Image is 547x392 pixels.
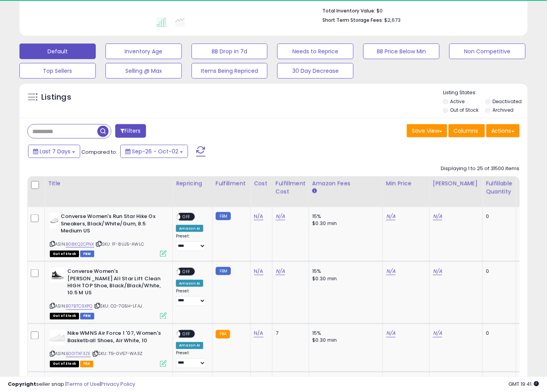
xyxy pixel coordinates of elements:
[486,124,520,137] button: Actions
[450,98,465,105] label: Active
[192,44,268,59] button: BB Drop in 7d
[176,289,206,306] div: Preset:
[80,251,94,257] span: FBM
[106,63,182,79] button: Selling @ Max
[312,275,377,282] div: $0.30 min
[276,330,303,337] div: 7
[254,330,263,338] a: N/A
[486,213,510,220] div: 0
[454,127,478,135] span: Columns
[176,351,206,368] div: Preset:
[276,267,285,275] a: N/A
[81,148,117,156] span: Compared to:
[363,44,440,59] button: BB Price Below Min
[40,148,70,155] span: Last 7 Days
[433,330,442,338] a: N/A
[276,179,306,196] div: Fulfillment Cost
[312,179,380,188] div: Amazon Fees
[19,44,96,59] button: Default
[312,337,377,344] div: $0.30 min
[48,179,169,188] div: Title
[94,303,142,309] span: | SKU: O2-7G5H-LFAJ
[493,98,522,105] label: Deactivated
[41,92,71,103] h5: Listings
[80,361,93,367] span: FBA
[176,179,209,188] div: Repricing
[19,63,96,79] button: Top Sellers
[67,380,100,388] a: Terms of Use
[50,268,65,282] img: 31MUNyZxwsL._SL40_.jpg
[312,220,377,227] div: $0.30 min
[120,145,188,158] button: Sep-26 - Oct-02
[449,44,526,59] button: Non Competitive
[50,251,79,257] span: All listings that are currently out of stock and unavailable for purchase on Amazon
[67,268,162,299] b: Converse Women's [PERSON_NAME] All Star Lift Clean HIGH TOP Shoe, Black/Black/White, 10.5 M US
[277,63,354,79] button: 30 Day Decrease
[493,107,514,113] label: Archived
[95,241,144,247] span: | SKU: 1F-8UJ5-AWLC
[180,331,193,338] span: OFF
[101,380,135,388] a: Privacy Policy
[386,213,396,220] a: N/A
[433,213,442,220] a: N/A
[443,89,528,97] p: Listing States:
[384,16,401,24] span: $2,673
[176,234,206,251] div: Preset:
[433,267,442,275] a: N/A
[433,179,479,188] div: [PERSON_NAME]
[216,212,231,220] small: FBM
[407,124,447,137] button: Save View
[180,269,193,275] span: OFF
[176,225,203,232] div: Amazon AI
[50,361,79,367] span: All listings that are currently out of stock and unavailable for purchase on Amazon
[66,351,91,357] a: B001TXF3ZE
[50,313,79,320] span: All listings that are currently out of stock and unavailable for purchase on Amazon
[216,267,231,275] small: FBM
[92,351,142,357] span: | SKU: T9-0V57-WA3Z
[276,213,285,220] a: N/A
[176,342,203,349] div: Amazon AI
[50,268,167,318] div: ASIN:
[322,7,375,14] b: Total Inventory Value:
[180,214,193,220] span: OFF
[509,380,539,388] span: 2025-10-10 19:41 GMT
[486,179,513,196] div: Fulfillable Quantity
[67,330,162,346] b: Nike WMNS Air Force 1 '07, Women's Basketball Shoes, Air White, 10
[132,148,178,155] span: Sep-26 - Oct-02
[386,330,396,338] a: N/A
[8,381,135,388] div: seller snap | |
[8,380,36,388] strong: Copyright
[176,280,203,287] div: Amazon AI
[322,5,514,15] li: $0
[216,330,230,339] small: FBA
[486,268,510,275] div: 0
[486,330,510,337] div: 0
[254,213,263,220] a: N/A
[106,44,182,59] button: Inventory Age
[449,124,485,137] button: Columns
[50,330,167,366] div: ASIN:
[277,44,354,59] button: Needs to Reprice
[312,213,377,220] div: 15%
[450,107,479,113] label: Out of Stock
[216,179,247,188] div: Fulfillment
[50,330,65,346] img: 31Cc+q1Q2QS._SL40_.jpg
[66,303,93,310] a: B07BTC9XPQ
[441,165,520,172] div: Displaying 1 to 25 of 31500 items
[254,179,269,188] div: Cost
[312,330,377,337] div: 15%
[322,17,383,23] b: Short Term Storage Fees:
[66,241,94,248] a: B08KQ2CPNX
[28,145,80,158] button: Last 7 Days
[312,188,317,195] small: Amazon Fees.
[80,313,94,320] span: FBM
[61,213,155,237] b: Converse Women's Run Star Hike Ox Sneakers, Black/White/Gum, 8.5 Medium US
[50,213,59,229] img: 21CYVVW139L._SL40_.jpg
[50,213,167,256] div: ASIN:
[192,63,268,79] button: Items Being Repriced
[386,267,396,275] a: N/A
[254,267,263,275] a: N/A
[312,268,377,275] div: 15%
[386,179,426,188] div: Min Price
[115,124,146,138] button: Filters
